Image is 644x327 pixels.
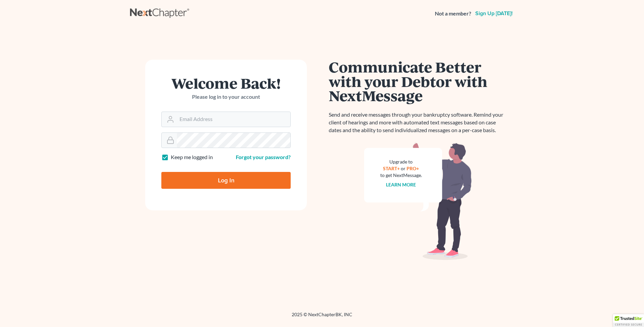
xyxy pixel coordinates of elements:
[435,10,471,18] strong: Not a member?
[364,142,472,260] img: nextmessage_bg-59042aed3d76b12b5cd301f8e5b87938c9018125f34e5fa2b7a6b67550977c72.svg
[401,166,406,171] span: or
[329,60,507,103] h1: Communicate Better with your Debtor with NextMessage
[380,172,422,179] div: to get NextMessage.
[130,311,514,323] div: 2025 © NextChapterBK, INC
[177,112,290,127] input: Email Address
[161,76,291,90] h1: Welcome Back!
[380,158,422,165] div: Upgrade to
[161,172,291,189] input: Log In
[329,111,507,134] p: Send and receive messages through your bankruptcy software. Remind your client of hearings and mo...
[171,153,213,161] label: Keep me logged in
[383,166,400,171] a: START+
[407,166,419,171] a: PRO+
[161,93,291,101] p: Please log in to your account
[474,11,514,16] a: Sign up [DATE]!
[386,182,416,187] a: Learn more
[236,154,291,160] a: Forgot your password?
[613,314,644,327] div: TrustedSite Certified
